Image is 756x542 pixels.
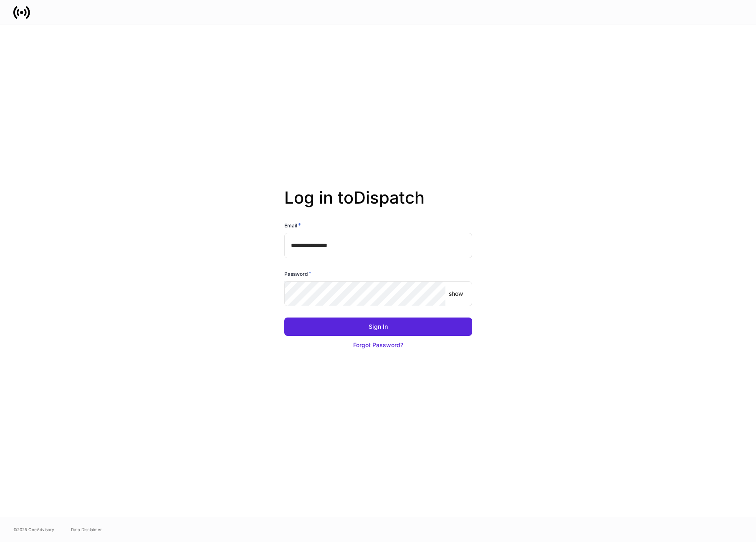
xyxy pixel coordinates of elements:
h6: Password [284,270,311,278]
h2: Log in to Dispatch [284,188,472,221]
span: © 2025 OneAdvisory [13,526,54,533]
div: Sign In [369,323,388,331]
div: Forgot Password? [353,341,403,349]
h6: Email [284,221,301,229]
p: show [449,290,463,298]
button: Forgot Password? [284,336,472,354]
button: Sign In [284,318,472,336]
a: Data Disclaimer [71,526,102,533]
